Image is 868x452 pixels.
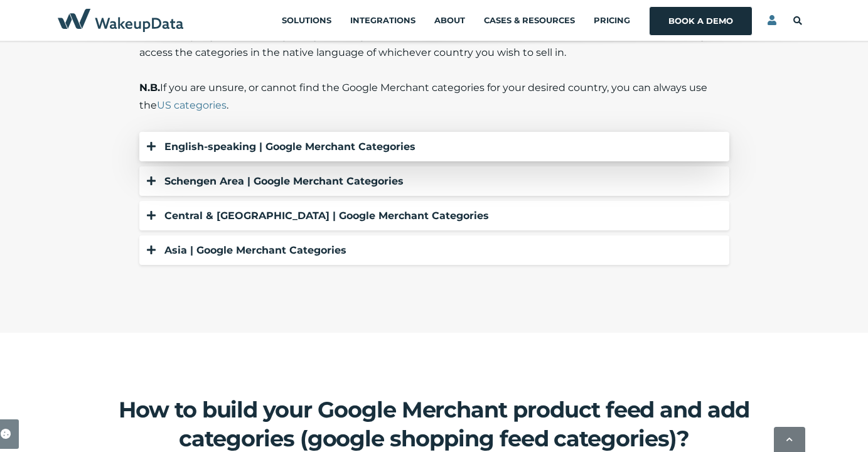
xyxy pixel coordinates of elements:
a: US categories [157,99,227,111]
a: Solutions [282,3,331,38]
p: If you are unsure, or cannot find the Google Merchant categories for your desired country, you ca... [139,79,729,113]
strong: N.B. [139,82,160,94]
div: Schengen Area | Google Merchant Categories [164,173,717,190]
a: Integrations [350,3,415,38]
a: Cases & Resources [484,3,575,38]
div: Asia | Google Merchant Categories [164,242,717,259]
iframe: Chat Widget [805,392,868,452]
span: How to build your Google Merchant product feed and add categories (google shopping feed categories)? [119,396,749,452]
a: About [434,3,465,38]
div: English-speaking | Google Merchant Categories [164,138,717,155]
div: Central & [GEOGRAPHIC_DATA] | Google Merchant Categories [164,207,717,224]
a: Pricing [594,3,630,38]
a: Book a Demo [662,7,739,35]
img: WakeupData Navy Blue Logo 2023-horizontal-transparent-crop [58,9,183,32]
div: Navigation Menu [282,3,753,38]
